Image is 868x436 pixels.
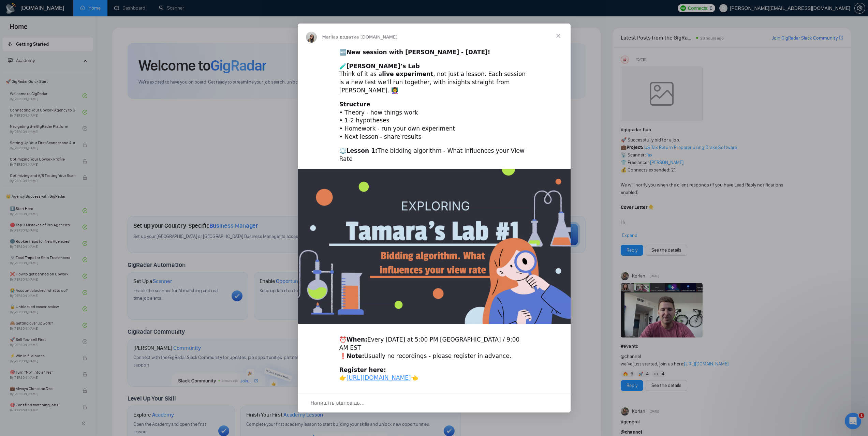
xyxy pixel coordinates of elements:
[382,71,433,77] b: live experiment
[339,366,529,382] div: 👉 👈
[322,34,336,40] span: Mariia
[347,49,490,56] b: New session with [PERSON_NAME] - [DATE]!
[339,336,529,360] div: ⏰ Every [DATE] at 5:00 PM [GEOGRAPHIC_DATA] / 9:00 AM EST ❗ Usually no recordings - please regist...
[339,62,529,95] div: 🧪 Think of it as a , not just a lesson. Each session is a new test we’ll run together, with insig...
[339,366,386,373] b: Register here:
[306,32,317,43] img: Profile image for Mariia
[311,399,365,407] span: Напишіть відповідь…
[336,34,397,40] span: з додатка [DOMAIN_NAME]
[347,147,378,154] b: Lesson 1:
[339,147,529,163] div: ⚖️ The bidding algorithm - What influences your View Rate
[298,393,571,412] div: Відкрити бесіду й відповісти
[339,101,529,141] div: • Theory - how things work • 1-2 hypotheses • Homework - run your own experiment • Next lesson - ...
[347,374,411,381] a: [URL][DOMAIN_NAME]
[546,24,571,48] span: Закрити
[347,336,367,343] b: When:
[347,63,420,70] b: [PERSON_NAME]’s Lab
[347,352,364,359] b: Note:
[339,101,370,108] b: Structure
[339,48,529,57] div: 🆕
